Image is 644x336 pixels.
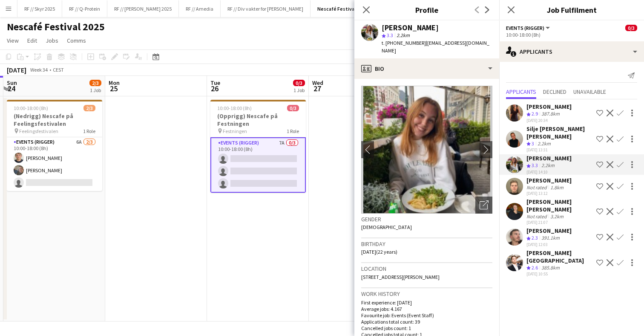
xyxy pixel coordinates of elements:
div: [DATE] 13:12 [526,191,572,196]
span: 26 [209,84,220,93]
span: 2.9 [532,110,538,117]
div: 3.2km [549,213,565,220]
a: Edit [24,35,40,46]
span: Jobs [46,37,58,44]
span: Events (Rigger) [506,25,544,31]
span: 25 [107,84,120,93]
div: 2.2km [536,140,552,148]
span: 2.6 [532,264,538,271]
div: CEST [53,67,64,73]
div: [DATE] [7,66,26,74]
span: 0/3 [293,80,305,86]
span: Unavailable [573,89,606,95]
span: [DATE] (22 years) [361,249,397,255]
div: Not rated [526,184,549,191]
div: Bio [354,58,499,79]
div: [PERSON_NAME] [526,103,572,110]
span: 2/3 [83,105,95,111]
div: 387.8km [540,110,561,118]
span: Wed [312,79,323,87]
button: RF // [PERSON_NAME] 2025 [107,0,179,17]
div: [PERSON_NAME] [526,227,572,235]
span: 3.3 [387,32,393,38]
span: View [7,37,19,44]
div: [PERSON_NAME][GEOGRAPHIC_DATA] [526,249,593,264]
span: Mon [109,79,120,87]
span: 0/3 [625,25,637,31]
span: Applicants [506,89,536,95]
div: 391.1km [540,235,561,242]
span: 27 [311,84,323,93]
h3: (Opprigg) Nescafe på Festningen [210,112,306,127]
app-job-card: 10:00-18:00 (8h)0/3(Opprigg) Nescafe på Festningen Festningen1 RoleEvents (Rigger)7A0/310:00-18:0... [210,100,306,193]
div: [PERSON_NAME] [PERSON_NAME] [526,198,593,213]
div: [DATE] 21:07 [526,220,593,225]
button: RF // Amedia [179,0,221,17]
span: | [EMAIL_ADDRESS][DOMAIN_NAME] [382,40,489,54]
a: View [3,35,22,46]
button: RF // Skyr 2025 [17,0,62,17]
p: Average jobs: 4.167 [361,306,492,312]
button: Events (Rigger) [506,25,551,31]
span: 3 [532,140,534,147]
app-card-role: Events (Rigger)7A0/310:00-18:00 (8h) [210,137,306,193]
span: 0/3 [287,105,299,111]
h3: Gender [361,215,492,223]
span: Festningen [223,128,247,134]
span: [STREET_ADDRESS][PERSON_NAME] [361,274,440,280]
h3: Job Fulfilment [499,4,644,15]
div: 1.8km [549,184,565,191]
span: 2.2km [395,32,411,38]
div: Open photos pop-in [475,197,492,214]
span: t. [PHONE_NUMBER] [382,40,426,46]
app-card-role: Events (Rigger)6A2/310:00-18:00 (8h)[PERSON_NAME][PERSON_NAME] [7,137,102,191]
h3: (Nedrigg) Nescafe på Feelingsfestivalen [7,112,102,127]
span: 10:00-18:00 (8h) [217,105,252,111]
a: Comms [63,35,89,46]
div: Silje [PERSON_NAME] [PERSON_NAME] [526,125,593,140]
span: 3.3 [532,162,538,168]
span: 2.3 [532,235,538,241]
div: 1 Job [90,87,101,93]
div: 10:00-18:00 (8h) [506,32,637,38]
span: Tue [210,79,220,87]
h3: Profile [354,4,499,15]
div: Not rated [526,213,549,220]
div: [DATE] 12:03 [526,242,572,247]
div: 1 Job [293,87,305,93]
span: Sun [7,79,17,87]
p: Applications total count: 39 [361,319,492,325]
a: Jobs [42,35,62,46]
span: 2/3 [89,80,101,86]
p: Cancelled jobs count: 1 [361,325,492,331]
button: RF // Q-Protein [62,0,107,17]
app-job-card: 10:00-18:00 (8h)2/3(Nedrigg) Nescafe på Feelingsfestivalen Feelingsfestivalen1 RoleEvents (Rigger... [7,100,102,191]
h3: Birthday [361,240,492,248]
span: Feelingsfestivalen [19,128,58,134]
h1: Nescafé Festival 2025 [7,20,105,33]
div: 2.2km [540,162,556,169]
div: [DATE] 20:34 [526,118,572,123]
span: [DEMOGRAPHIC_DATA] [361,224,412,230]
span: 1 Role [287,128,299,134]
button: Nescafé Festival 2025 [310,0,374,17]
div: [DATE] 13:31 [526,147,593,153]
h3: Work history [361,290,492,298]
span: Comms [67,37,86,44]
div: Applicants [499,41,644,62]
div: [DATE] 14:10 [526,169,572,175]
span: 1 Role [83,128,95,134]
span: Declined [543,89,566,95]
span: Edit [27,37,37,44]
img: Crew avatar or photo [361,86,492,214]
div: [PERSON_NAME] [526,177,572,184]
button: RF // Div vakter for [PERSON_NAME] [221,0,310,17]
p: Favourite job: Events (Event Staff) [361,312,492,319]
span: Week 34 [28,67,49,73]
span: 24 [6,84,17,93]
div: [PERSON_NAME] [382,24,439,32]
div: [DATE] 10:55 [526,271,593,277]
div: [PERSON_NAME] [526,154,572,162]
